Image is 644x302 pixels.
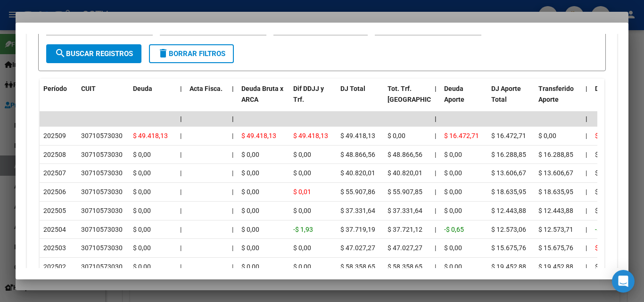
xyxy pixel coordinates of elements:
[595,263,613,270] span: $ 0,00
[241,132,276,139] span: $ 49.418,13
[388,207,422,214] span: $ 37.331,64
[435,169,436,177] span: |
[586,115,587,122] span: |
[176,79,186,120] datatable-header-cell: |
[388,188,422,196] span: $ 55.907,85
[133,188,151,196] span: $ 0,00
[491,244,526,252] span: $ 15.675,76
[180,132,182,139] span: |
[388,85,452,103] span: Tot. Trf. [GEOGRAPHIC_DATA]
[586,263,587,270] span: |
[340,244,375,252] span: $ 47.027,27
[538,263,573,270] span: $ 19.452,88
[55,49,133,58] span: Buscar Registros
[293,207,311,214] span: $ 0,00
[81,85,96,92] span: CUIT
[337,79,384,120] datatable-header-cell: DJ Total
[340,263,375,270] span: $ 58.358,65
[595,244,613,252] span: $ 0,01
[133,244,151,252] span: $ 0,00
[586,151,587,158] span: |
[388,244,422,252] span: $ 47.027,27
[595,207,613,214] span: $ 0,00
[340,226,375,233] span: $ 37.719,19
[133,226,151,233] span: $ 0,00
[81,205,123,216] div: 30710573030
[491,207,526,214] span: $ 12.443,88
[595,226,615,233] span: -$ 1,29
[586,207,587,214] span: |
[586,132,587,139] span: |
[133,132,168,139] span: $ 49.418,13
[129,79,176,120] datatable-header-cell: Deuda
[444,226,464,233] span: -$ 0,65
[232,226,233,233] span: |
[293,85,324,103] span: Dif DDJJ y Trf.
[241,151,259,158] span: $ 0,00
[586,244,587,252] span: |
[81,243,123,253] div: 30710573030
[157,49,225,58] span: Borrar Filtros
[487,79,535,120] datatable-header-cell: DJ Aporte Total
[81,149,123,160] div: 30710573030
[340,85,365,92] span: DJ Total
[180,151,182,158] span: |
[538,169,573,177] span: $ 13.606,67
[180,263,182,270] span: |
[384,79,431,120] datatable-header-cell: Tot. Trf. Bruto
[586,226,587,233] span: |
[186,79,228,120] datatable-header-cell: Acta Fisca.
[241,244,259,252] span: $ 0,00
[435,244,436,252] span: |
[81,224,123,235] div: 30710573030
[55,48,66,59] mat-icon: search
[43,207,66,214] span: 202505
[491,169,526,177] span: $ 13.606,67
[388,151,422,158] span: $ 48.866,56
[232,132,233,139] span: |
[43,263,66,270] span: 202502
[595,85,634,92] span: Deuda Contr.
[595,169,613,177] span: $ 0,00
[538,188,573,196] span: $ 18.635,95
[180,169,182,177] span: |
[431,79,440,120] datatable-header-cell: |
[232,207,233,214] span: |
[538,132,556,139] span: $ 0,00
[293,169,311,177] span: $ 0,00
[440,79,487,120] datatable-header-cell: Deuda Aporte
[133,263,151,270] span: $ 0,00
[241,263,259,270] span: $ 0,00
[81,261,123,272] div: 30710573030
[238,79,289,120] datatable-header-cell: Deuda Bruta x ARCA
[190,85,223,92] span: Acta Fisca.
[435,263,436,270] span: |
[491,188,526,196] span: $ 18.635,95
[340,151,375,158] span: $ 48.866,56
[586,188,587,196] span: |
[232,263,233,270] span: |
[444,151,462,158] span: $ 0,00
[40,79,77,120] datatable-header-cell: Período
[435,226,436,233] span: |
[293,151,311,158] span: $ 0,00
[538,244,573,252] span: $ 15.675,76
[340,188,375,196] span: $ 55.907,86
[241,85,283,103] span: Deuda Bruta x ARCA
[340,169,375,177] span: $ 40.820,01
[293,226,313,233] span: -$ 1,93
[435,207,436,214] span: |
[591,79,638,120] datatable-header-cell: Deuda Contr.
[388,226,422,233] span: $ 37.721,12
[133,85,152,92] span: Deuda
[180,188,182,196] span: |
[435,115,437,122] span: |
[444,207,462,214] span: $ 0,00
[149,44,234,63] button: Borrar Filtros
[180,207,182,214] span: |
[43,188,66,196] span: 202506
[340,132,375,139] span: $ 49.418,13
[435,188,436,196] span: |
[491,263,526,270] span: $ 19.452,88
[241,207,259,214] span: $ 0,00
